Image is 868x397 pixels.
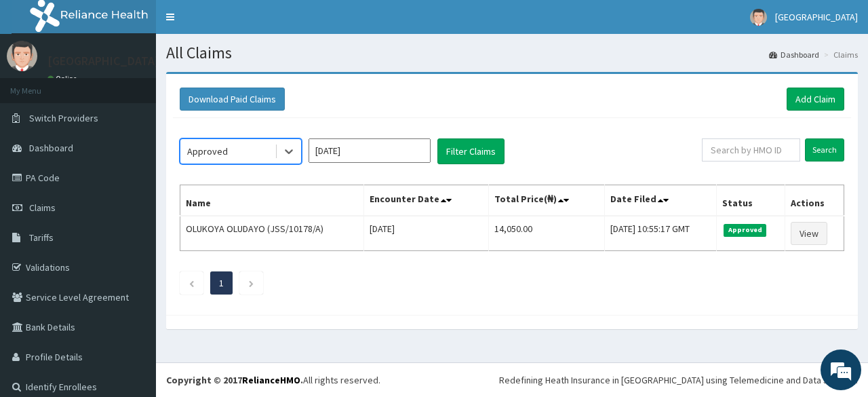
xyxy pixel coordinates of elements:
[702,138,800,162] input: Search by HMO ID
[219,277,224,289] a: Page 1 is your current page
[489,216,605,251] td: 14,050.00
[29,112,98,124] span: Switch Providers
[785,185,844,216] th: Actions
[805,138,844,162] input: Search
[47,55,159,67] p: [GEOGRAPHIC_DATA]
[787,88,844,111] a: Add Claim
[775,11,858,23] span: [GEOGRAPHIC_DATA]
[180,216,364,251] td: OLUKOYA OLUDAYO (JSS/10178/A)
[180,88,285,111] button: Download Paid Claims
[7,41,37,71] img: User Image
[29,202,56,214] span: Claims
[363,216,489,251] td: [DATE]
[166,374,303,386] strong: Copyright © 2017 .
[309,138,431,163] input: Select Month and Year
[605,216,717,251] td: [DATE] 10:55:17 GMT
[724,224,766,236] span: Approved
[248,277,254,289] a: Next page
[156,362,868,397] footer: All rights reserved.
[769,49,819,60] a: Dashboard
[242,374,300,386] a: RelianceHMO
[47,74,80,83] a: Online
[189,277,195,289] a: Previous page
[605,185,717,216] th: Date Filed
[363,185,489,216] th: Encounter Date
[489,185,605,216] th: Total Price(₦)
[821,49,858,60] li: Claims
[166,44,858,62] h1: All Claims
[29,231,54,244] span: Tariffs
[717,185,785,216] th: Status
[437,138,505,164] button: Filter Claims
[29,142,73,154] span: Dashboard
[180,185,364,216] th: Name
[750,9,767,26] img: User Image
[187,145,228,158] div: Approved
[499,373,858,387] div: Redefining Heath Insurance in [GEOGRAPHIC_DATA] using Telemedicine and Data Science!
[791,222,827,245] a: View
